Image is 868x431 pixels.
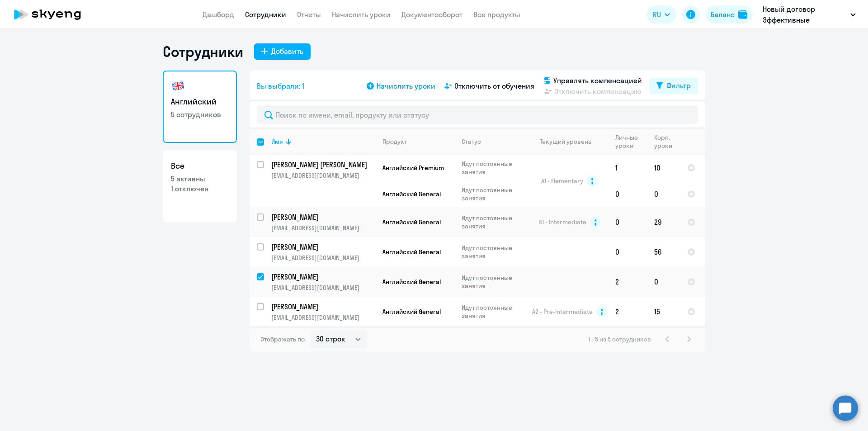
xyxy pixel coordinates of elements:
p: Новый договор Эффективные Технологии, ЭФФЕКТИВНЫЕ ТЕХНОЛОГИИ, ООО [763,4,847,25]
a: [PERSON_NAME] [PERSON_NAME] [271,160,375,170]
p: Идут постоянные занятия [462,214,524,230]
td: 0 [608,181,647,207]
div: Корп. уроки [654,133,679,150]
td: 0 [608,207,647,237]
div: Имя [271,137,375,146]
p: [EMAIL_ADDRESS][DOMAIN_NAME] [271,224,375,232]
a: [PERSON_NAME] [271,212,375,222]
a: Все продукты [473,10,520,19]
span: Начислить уроки [377,81,435,91]
span: RU [653,9,661,20]
span: Английский General [382,190,441,198]
p: [EMAIL_ADDRESS][DOMAIN_NAME] [271,284,375,292]
span: Английский General [382,278,441,286]
p: [EMAIL_ADDRESS][DOMAIN_NAME] [271,313,375,322]
span: 1 - 5 из 5 сотрудников [588,335,651,343]
td: 1 [608,155,647,181]
td: 10 [647,155,680,181]
p: [PERSON_NAME] [271,272,373,282]
div: Добавить [271,46,303,57]
span: Вы выбрали: 1 [257,81,304,91]
a: [PERSON_NAME] [271,272,375,282]
span: Английский General [382,248,441,256]
button: Новый договор Эффективные Технологии, ЭФФЕКТИВНЫЕ ТЕХНОЛОГИИ, ООО [758,4,860,25]
h1: Сотрудники [163,43,243,61]
span: Управлять компенсацией [553,75,642,86]
img: balance [738,10,747,19]
input: Поиск по имени, email, продукту или статусу [257,106,698,124]
span: Отображать по: [260,335,306,343]
span: A2 - Pre-Intermediate [532,308,593,316]
p: Идут постоянные занятия [462,244,524,260]
p: 5 сотрудников [171,109,229,119]
td: 15 [647,297,680,327]
p: Идут постоянные занятия [462,274,524,290]
a: Начислить уроки [332,10,391,19]
td: 2 [608,267,647,297]
div: Личные уроки [615,133,646,150]
p: [EMAIL_ADDRESS][DOMAIN_NAME] [271,171,375,180]
button: Фильтр [649,78,698,94]
a: [PERSON_NAME] [271,302,375,312]
td: 29 [647,207,680,237]
p: [PERSON_NAME] [PERSON_NAME] [271,160,373,170]
p: 1 отключен [171,184,229,194]
div: Имя [271,137,283,146]
div: Баланс [711,9,735,20]
span: Английский General [382,308,441,316]
div: Текущий уровень [540,137,591,146]
button: Балансbalance [705,5,753,24]
span: Английский Premium [382,164,444,172]
div: Текущий уровень [531,137,608,146]
a: Дашборд [203,10,234,19]
a: Все5 активны1 отключен [163,150,237,223]
div: Продукт [382,137,407,146]
span: B1 - Intermediate [538,218,586,226]
td: 0 [647,181,680,207]
div: Фильтр [666,80,691,91]
p: 5 активны [171,174,229,184]
span: A1 - Elementary [541,177,583,185]
a: [PERSON_NAME] [271,242,375,252]
button: Добавить [254,43,311,60]
td: 0 [647,267,680,297]
td: 2 [608,297,647,327]
p: [EMAIL_ADDRESS][DOMAIN_NAME] [271,254,375,262]
a: Отчеты [297,10,321,19]
span: Отключить от обучения [454,81,534,91]
h3: Все [171,160,229,172]
p: [PERSON_NAME] [271,242,373,252]
p: [PERSON_NAME] [271,302,373,312]
p: Идут постоянные занятия [462,186,524,202]
a: Документооборот [401,10,462,19]
div: Статус [462,137,481,146]
button: RU [646,5,676,24]
p: [PERSON_NAME] [271,212,373,222]
img: english [171,79,185,93]
p: Идут постоянные занятия [462,160,524,176]
a: Сотрудники [245,10,286,19]
td: 0 [608,237,647,267]
a: Английский5 сотрудников [163,71,237,143]
td: 56 [647,237,680,267]
p: Идут постоянные занятия [462,303,524,320]
h3: Английский [171,96,229,108]
span: Английский General [382,218,441,226]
